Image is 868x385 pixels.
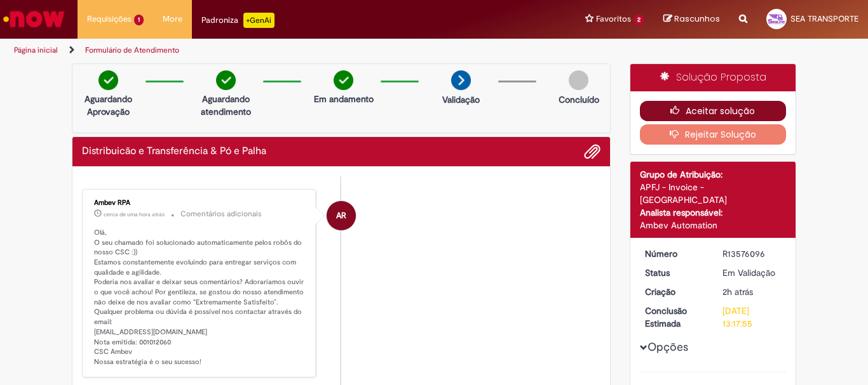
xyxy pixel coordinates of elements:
div: Solução Proposta [630,64,796,91]
div: Padroniza [201,13,275,28]
span: Requisições [87,13,132,25]
h2: Distribuicão e Transferência & Pó e Palha Histórico de tíquete [82,146,266,157]
img: ServiceNow [1,6,67,32]
div: Ambev RPA [94,199,306,207]
time: 29/09/2025 12:50:04 [104,211,165,218]
div: [DATE] 13:17:55 [722,304,782,330]
span: 2 [634,15,644,25]
div: Ambev RPA [327,201,356,230]
span: Rascunhos [674,13,720,25]
span: SEA TRANSPORTE [790,13,858,24]
div: 29/09/2025 11:17:52 [722,285,782,298]
span: Favoritos [596,13,631,25]
div: Em Validação [722,266,782,279]
p: Em andamento [314,93,374,105]
div: APFJ - Invoice - [GEOGRAPHIC_DATA] [640,181,787,206]
span: AR [336,200,346,231]
img: check-circle-green.png [334,70,353,90]
ul: Trilhas de página [10,39,569,62]
time: 29/09/2025 11:17:52 [722,286,753,297]
img: arrow-next.png [451,70,471,90]
span: 2h atrás [722,286,753,297]
div: R13576096 [722,247,782,260]
p: Olá, O seu chamado foi solucionado automaticamente pelos robôs do nosso CSC :)) Estamos constante... [94,228,306,367]
dt: Criação [635,285,714,298]
dt: Status [635,266,714,279]
button: Aceitar solução [640,101,787,121]
a: Formulário de Atendimento [85,45,179,55]
p: Aguardando atendimento [195,93,257,118]
span: More [163,13,182,25]
small: Comentários adicionais [180,209,262,219]
p: +GenAi [243,13,275,28]
div: Analista responsável: [640,206,787,219]
a: Página inicial [14,45,58,55]
dt: Número [635,247,714,260]
div: Ambev Automation [640,219,787,232]
p: Concluído [559,93,599,106]
p: Validação [442,93,480,106]
img: check-circle-green.png [216,70,236,90]
p: Aguardando Aprovação [78,93,139,118]
img: img-circle-grey.png [569,70,588,90]
div: Grupo de Atribuição: [640,168,787,181]
a: Rascunhos [663,13,720,25]
span: 1 [134,15,144,25]
dt: Conclusão Estimada [635,304,714,330]
button: Rejeitar Solução [640,124,787,145]
span: cerca de uma hora atrás [104,211,165,218]
img: check-circle-green.png [98,70,118,90]
button: Adicionar anexos [584,143,600,160]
